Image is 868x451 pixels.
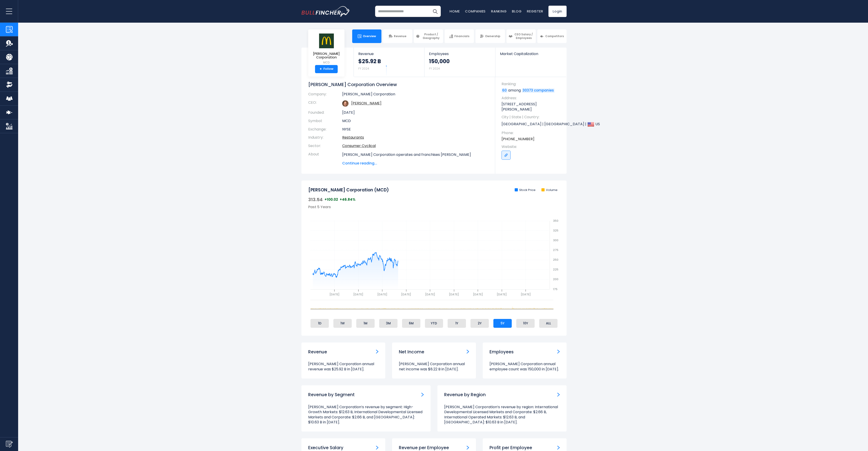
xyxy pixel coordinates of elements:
li: Stock Price [515,188,536,192]
a: Revenue [376,349,378,354]
span: [PERSON_NAME] Corporation [312,52,341,59]
a: Financials [445,29,474,43]
span: Financials [454,34,469,38]
span: Ownership [485,34,500,38]
text: 275 [553,248,558,252]
span: Website: [502,144,562,149]
text: 250 [553,258,558,262]
span: Address: [502,96,562,101]
li: 6M [402,319,420,328]
p: among [502,88,562,93]
li: 5Y [493,319,512,328]
p: [PERSON_NAME] Corporation’s revenue by region: International Developmental Licensed Markets and C... [444,405,560,425]
a: Product / Geography [414,29,443,43]
a: ceo-salary [376,445,378,450]
a: +Follow [315,65,338,73]
td: [DATE] [342,109,488,117]
strong: 150,000 [429,58,450,65]
a: Revenue by Segment [421,392,424,397]
p: [GEOGRAPHIC_DATA] | [GEOGRAPHIC_DATA] | US [502,121,562,128]
a: Consumer Cyclical [342,143,376,148]
span: 313.54 [308,197,323,203]
th: Symbol: [308,117,342,125]
a: Profit per Employee [557,445,560,450]
h3: Profit per Employee [490,445,532,451]
text: [DATE] [377,292,387,296]
text: [DATE] [449,292,459,296]
a: 60 [502,88,507,93]
text: [DATE] [521,292,531,296]
a: Ranking [491,9,507,14]
p: [STREET_ADDRESS][PERSON_NAME] [502,102,562,112]
small: FY 2024 [429,67,440,70]
a: 30373 companies [522,88,555,93]
a: Market Capitalization [495,48,566,64]
p: [PERSON_NAME] Corporation operates and franchises [PERSON_NAME] restaurants in [GEOGRAPHIC_DATA] ... [342,152,488,201]
li: 10Y [516,319,535,328]
span: Phone: [502,130,562,135]
a: Employees 150,000 FY 2024 [424,48,495,77]
p: [PERSON_NAME] Corporation annual revenue was $25.92 B in [DATE]. [308,362,378,372]
a: CEO Salary / Employees [507,29,536,43]
a: ceo [351,101,381,106]
a: Login [548,6,567,17]
img: Ownership [6,81,13,88]
a: Ownership [475,29,505,43]
a: Go to link [502,151,511,160]
a: Employees [557,349,560,354]
span: Employees [429,52,490,56]
li: Volume [541,188,558,192]
li: 1M [356,319,375,328]
h3: Revenue by Region [444,392,486,398]
span: Revenue [394,34,406,38]
a: Go to homepage [301,6,350,17]
li: 1W [333,319,352,328]
span: Competitors [545,34,564,38]
th: Industry: [308,133,342,142]
li: 3M [379,319,398,328]
strong: + [320,67,322,71]
a: Blog [512,9,521,14]
td: NYSE [342,125,488,134]
h3: Employees [490,349,514,355]
text: 200 [553,277,558,281]
img: bullfincher logo [301,6,350,17]
a: [PHONE_NUMBER] [502,137,534,142]
h3: Revenue [308,349,327,355]
p: [PERSON_NAME] Corporation annual net income was $8.22 B in [DATE]. [399,362,469,372]
span: Continue reading... [342,161,488,166]
td: [PERSON_NAME] Corporation [342,92,488,99]
h3: Executive Salary [308,445,343,451]
text: 225 [553,268,558,271]
span: +100.02 [325,197,338,202]
h3: Revenue per Employee [399,445,449,451]
td: MCD [342,117,488,125]
a: Companies [465,9,486,14]
text: [DATE] [473,292,483,296]
text: 325 [553,229,558,232]
svg: gh [308,209,560,300]
th: CEO: [308,99,342,109]
a: Home [450,9,460,14]
small: MCD [312,60,341,65]
span: Revenue [358,52,420,56]
small: FY 2024 [358,67,369,70]
th: Founded: [308,109,342,117]
th: Sector: [308,142,342,150]
a: Competitors [537,29,567,43]
a: Revenue per Employee [467,445,469,450]
span: Market Capitalization [500,52,562,56]
a: Register [527,9,543,14]
img: chris-kempczinski.jpg [342,100,349,107]
text: 175 [553,287,558,291]
a: Revenue $25.92 B FY 2024 [354,48,424,77]
span: Past 5 Years [308,204,331,210]
strong: $25.92 B [358,58,381,65]
text: 300 [553,238,558,242]
button: Search [429,6,441,17]
p: [PERSON_NAME] Corporation’s revenue by segment: High-Growth Markets: $12.63 B, International Deve... [308,405,424,425]
span: Ranking: [502,82,562,87]
span: Product / Geography [421,33,441,40]
li: 2Y [470,319,489,328]
span: +46.84% [340,197,356,202]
